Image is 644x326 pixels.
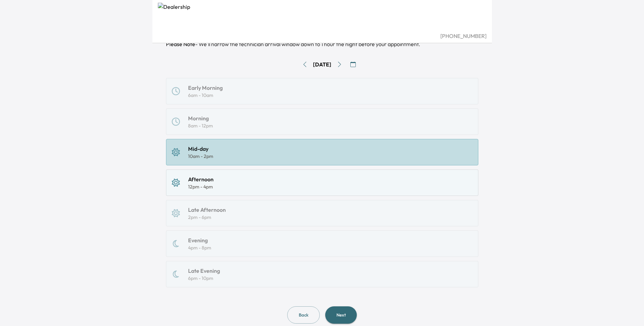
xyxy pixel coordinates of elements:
[188,183,214,190] div: 12pm - 4pm
[166,40,478,48] p: - We'll narrow the technician arrival window down to 1 hour the night before your appointment.
[158,3,486,32] img: Dealership
[313,60,331,68] div: [DATE]
[334,59,345,70] button: Go to next day
[188,175,214,183] div: Afternoon
[299,59,310,70] button: Go to previous day
[188,153,213,160] div: 10am - 2pm
[158,32,486,40] div: [PHONE_NUMBER]
[287,306,320,324] button: Back
[166,41,195,47] b: Please Note
[188,145,213,153] div: Mid-day
[325,306,357,324] button: Next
